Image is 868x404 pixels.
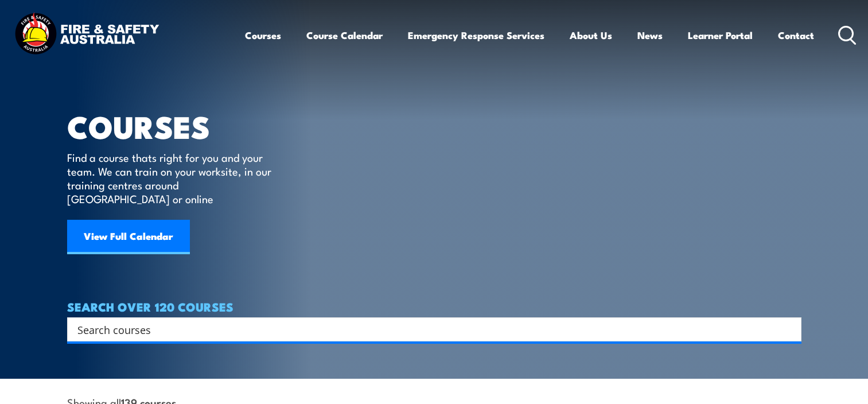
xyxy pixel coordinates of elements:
[245,20,281,50] a: Courses
[77,321,776,338] input: Search input
[570,20,612,50] a: About Us
[637,20,663,50] a: News
[688,20,753,50] a: Learner Portal
[67,300,801,313] h4: SEARCH OVER 120 COURSES
[306,20,383,50] a: Course Calendar
[67,150,277,205] p: Find a course thats right for you and your team. We can train on your worksite, in our training c...
[67,220,190,254] a: View Full Calendar
[408,20,544,50] a: Emergency Response Services
[778,20,814,50] a: Contact
[781,321,797,337] button: Search magnifier button
[67,112,288,139] h1: COURSES
[80,321,779,337] form: Search form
